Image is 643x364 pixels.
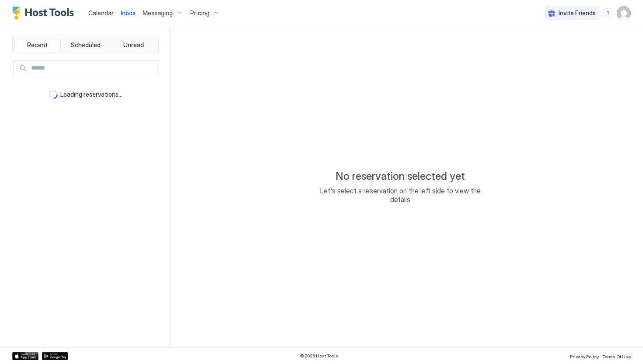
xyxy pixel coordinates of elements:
[12,7,78,20] a: Host Tools Logo
[60,91,122,98] span: Loading reservations...
[121,9,136,17] span: Inbox
[63,39,109,51] button: Scheduled
[88,8,114,17] a: Calendar
[602,351,631,360] a: Terms Of Use
[12,37,159,53] div: tab-group
[42,352,68,360] a: Google Play Store
[570,351,599,360] a: Privacy Policy
[49,90,58,99] div: loading
[300,353,338,359] span: © 2025 Host Tools
[602,354,631,359] span: Terms Of Use
[313,186,488,204] span: Let's select a reservation on the left side to view the details
[123,41,144,49] span: Unread
[71,41,101,49] span: Scheduled
[190,9,210,17] span: Pricing
[88,9,114,17] span: Calendar
[603,8,613,18] div: menu
[110,39,157,51] button: Unread
[143,9,173,17] span: Messaging
[12,352,38,360] a: App Store
[559,9,596,17] span: Invite Friends
[335,170,465,183] span: No reservation selected yet
[121,8,136,17] a: Inbox
[617,6,631,20] div: User profile
[570,354,599,359] span: Privacy Policy
[14,39,61,51] button: Recent
[27,41,48,49] span: Recent
[28,61,157,76] input: Input Field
